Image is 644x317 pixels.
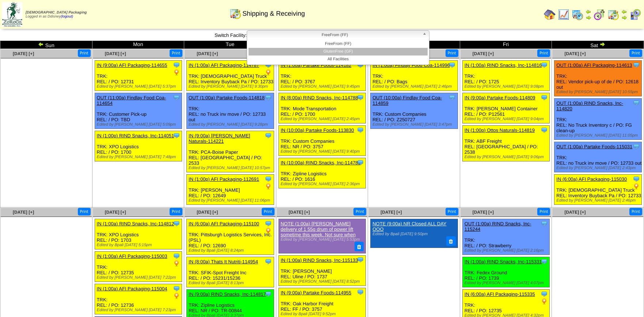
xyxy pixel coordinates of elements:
[572,9,583,20] img: calendarprod.gif
[544,9,556,20] img: home.gif
[189,62,259,68] a: IN (1:00a) AFI Packaging-114787
[372,232,454,236] div: Edited by Bpali [DATE] 9:50pm
[541,258,548,265] img: Tooltip
[281,182,366,186] div: Edited by [PERSON_NAME] [DATE] 2:36pm
[462,257,550,287] div: TRK: Fedex Ground REL: / PO: 1739
[465,281,550,285] div: Edited by [PERSON_NAME] [DATE] 4:07pm
[465,117,550,121] div: Edited by [PERSON_NAME] [DATE] 9:04pm
[95,61,182,91] div: TRK: REL: / PO: 12731
[599,41,605,47] img: arrowright.gif
[556,90,641,94] div: Edited by [PERSON_NAME] [DATE] 10:55pm
[357,94,364,101] img: Tooltip
[105,51,126,56] span: [DATE] [+]
[187,257,274,287] div: TRK: SFIK-Spot Freight Inc REL: / PO: 15231/15236
[465,84,550,89] div: Edited by [PERSON_NAME] [DATE] 9:08pm
[586,15,591,20] img: arrowright.gif
[541,290,548,298] img: Tooltip
[281,149,366,154] div: Edited by [PERSON_NAME] [DATE] 9:40pm
[371,61,458,91] div: TRK: REL: / PO: Bags
[465,127,535,133] a: IN (1:00p) Ottos Naturals-114819
[249,40,428,48] li: FreeFrom (FF)
[173,220,180,227] img: Tooltip
[265,94,272,101] img: Tooltip
[279,61,366,91] div: TRK: REL: / PO: 3767
[537,49,550,57] button: Print
[465,221,531,232] a: OUT (1:00a) RIND Snacks, Inc-115244
[281,290,352,295] a: IN (9:00a) Partake Foods-114955
[564,51,586,56] a: [DATE] [+]
[187,219,274,255] div: TRK: Pittsburgh Logistics Services, Inc. (PSL) REL: / PO: 12690
[187,131,274,172] div: TRK: PCA-Boise Paper REL: [GEOGRAPHIC_DATA] / PO: 2533
[279,255,366,286] div: TRK: [PERSON_NAME] REL: Uline / PO: 1737
[541,126,548,134] img: Tooltip
[187,93,274,129] div: TRK: REL: no Truck inv move / PO: 12733 out
[473,51,494,56] a: [DATE] [+]
[189,221,259,226] a: IN (6:00a) AFI Packaging-115100
[462,219,550,255] div: TRK: REL: / PO: Strawberry
[629,208,642,215] button: Print
[446,49,458,57] button: Print
[173,285,180,292] img: Tooltip
[289,210,310,215] a: [DATE] [+]
[265,183,272,190] img: PO
[13,210,34,215] a: [DATE] [+]
[197,210,218,215] span: [DATE] [+]
[189,198,274,203] div: Edited by [PERSON_NAME] [DATE] 11:06pm
[594,9,605,20] img: calendarblend.gif
[446,236,456,246] button: Delete Note
[281,312,366,316] div: Edited by Bpali [DATE] 9:52pm
[189,166,274,170] div: Edited by [PERSON_NAME] [DATE] 10:57pm
[541,220,548,227] img: Tooltip
[26,11,87,15] span: [DEMOGRAPHIC_DATA] Packaging
[189,133,250,144] a: IN (9:00a) [PERSON_NAME] Naturals-114221
[556,176,627,182] a: IN (6:00a) AFI Packaging-115030
[372,221,446,232] a: NOTE (9:00a) NR Closed ALL DAY OOO
[97,308,182,312] div: Edited by [PERSON_NAME] [DATE] 7:23pm
[281,279,366,284] div: Edited by [PERSON_NAME] [DATE] 8:52pm
[281,221,356,237] a: NOTE (1:00a) [PERSON_NAME] delivery of 1 55g drum of power lift sometime this week. Not sure when
[564,210,586,215] a: [DATE] [+]
[38,41,44,47] img: arrowleft.gif
[173,69,180,76] img: PO
[173,292,180,299] img: PO
[250,31,420,39] span: FreeFrom (FF)
[279,93,366,123] div: TRK: Mode Transportation REL: / PO: 1700
[281,257,358,263] a: IN (1:00a) RIND Snacks, Inc-115133
[633,99,640,107] img: Tooltip
[197,51,218,56] span: [DATE] [+]
[97,122,182,127] div: Edited by [PERSON_NAME] [DATE] 5:09pm
[279,158,366,188] div: TRK: Zipline Logistics REL: / PO: 1616
[621,9,627,15] img: arrowleft.gif
[189,84,274,89] div: Edited by [PERSON_NAME] [DATE] 9:30pm
[189,176,259,182] a: IN (1:00p) AFI Packaging-112691
[189,95,265,100] a: OUT (1:00a) Partake Foods-114818
[465,259,542,264] a: IN (1:00a) RIND Snacks, Inc-115331
[13,51,34,56] span: [DATE] [+]
[556,144,632,149] a: OUT (1:00a) Partake Foods-115031
[629,49,642,57] button: Print
[621,15,627,20] img: arrowright.gif
[95,219,182,249] div: TRK: XPO Logistics REL: / PO: 1703
[265,227,272,234] img: PO
[353,208,366,215] button: Print
[281,127,354,133] a: IN (10:00a) Partake Foods-113830
[105,210,126,215] a: [DATE] [+]
[556,133,641,138] div: Edited by [PERSON_NAME] [DATE] 11:05pm
[97,243,182,247] div: Edited by Bpali [DATE] 5:15pm
[586,9,591,15] img: arrowleft.gif
[462,61,550,91] div: TRK: REL: / PO: 1725
[92,41,184,49] td: Mon
[633,183,640,190] img: PO
[97,253,167,259] a: IN (1:00a) AFI Packaging-115003
[465,62,542,68] a: IN (1:00a) RIND Snacks, Inc-114816
[189,248,274,253] div: Edited by Bpali [DATE] 8:24pm
[97,62,167,68] a: IN (9:00a) AFI Packaging-114655
[265,220,272,227] img: Tooltip
[78,49,91,57] button: Print
[556,166,641,170] div: Edited by [PERSON_NAME] [DATE] 2:43pm
[265,69,272,76] img: PO
[265,175,272,183] img: Tooltip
